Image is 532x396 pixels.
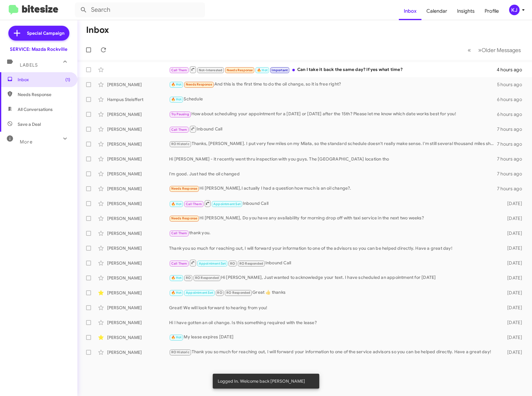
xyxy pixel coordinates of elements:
[171,291,182,295] span: 🔥 Hot
[171,68,187,72] span: Call Them
[227,68,253,72] span: Needs Response
[169,230,498,237] div: thank you.
[498,200,527,207] div: [DATE]
[171,231,187,235] span: Call Them
[171,187,198,191] span: Needs Response
[18,106,53,112] span: All Conversations
[482,47,521,54] span: Older Messages
[86,25,109,35] h1: Inbox
[171,202,182,206] span: 🔥 Hot
[504,5,525,15] button: KJ
[20,139,33,145] span: More
[257,68,268,72] span: 🔥 Hot
[186,276,191,280] span: RO
[169,305,498,311] div: Great! We will look forward to hearing from you!
[169,66,497,73] div: Can I take it back the same day? If yes what time?
[498,334,527,341] div: [DATE]
[169,111,497,118] div: How about scheduling your appointment for a [DATE] or [DATE] after the 15th? Please let me know w...
[498,290,527,296] div: [DATE]
[107,81,169,88] div: [PERSON_NAME]
[218,378,305,384] span: Logged In. Welcome back [PERSON_NAME]
[171,97,182,101] span: 🔥 Hot
[169,96,497,103] div: Schedule
[107,215,169,222] div: [PERSON_NAME]
[497,171,527,177] div: 7 hours ago
[18,91,70,98] span: Needs Response
[107,349,169,355] div: [PERSON_NAME]
[195,276,219,280] span: RO Responded
[199,68,223,72] span: Not-Interested
[226,291,250,295] span: RO Responded
[171,142,190,146] span: RO Historic
[186,82,212,86] span: Needs Response
[107,111,169,117] div: [PERSON_NAME]
[497,141,527,147] div: 7 hours ago
[107,141,169,147] div: [PERSON_NAME]
[171,276,182,280] span: 🔥 Hot
[169,200,498,207] div: Inbound Call
[498,245,527,251] div: [DATE]
[421,2,452,20] a: Calendar
[452,2,480,20] a: Insights
[239,262,263,266] span: RO Responded
[169,319,498,326] div: Hi I have gotten an oil change. Is this something required with the lease?
[171,112,189,116] span: Try Pausing
[474,44,525,56] button: Next
[480,2,504,20] a: Profile
[497,81,527,88] div: 5 hours ago
[186,202,202,206] span: Call Them
[498,215,527,222] div: [DATE]
[107,305,169,311] div: [PERSON_NAME]
[107,156,169,162] div: [PERSON_NAME]
[107,186,169,192] div: [PERSON_NAME]
[107,126,169,132] div: [PERSON_NAME]
[27,30,64,36] span: Special Campaign
[213,202,241,206] span: Appointment Set
[107,319,169,326] div: [PERSON_NAME]
[107,245,169,251] div: [PERSON_NAME]
[498,319,527,326] div: [DATE]
[464,44,525,56] nav: Page navigation example
[169,274,498,281] div: Hi [PERSON_NAME], Just wanted to acknowledge your text. I have scheduled an appointment for [DATE]
[509,5,520,15] div: KJ
[498,260,527,266] div: [DATE]
[186,291,213,295] span: Appointment Set
[107,96,169,103] div: Hampus Steisffert
[169,171,497,177] div: I'm good. Just had the oil changed
[169,289,498,296] div: Great 👍 thanks
[497,67,527,73] div: 4 hours ago
[171,350,190,354] span: RO Historic
[171,335,182,339] span: 🔥 Hot
[107,171,169,177] div: [PERSON_NAME]
[497,186,527,192] div: 7 hours ago
[107,290,169,296] div: [PERSON_NAME]
[497,126,527,132] div: 7 hours ago
[107,200,169,207] div: [PERSON_NAME]
[171,128,187,132] span: Call Them
[498,275,527,281] div: [DATE]
[107,334,169,341] div: [PERSON_NAME]
[20,62,38,68] span: Labels
[272,68,288,72] span: Important
[171,82,182,86] span: 🔥 Hot
[199,262,226,266] span: Appointment Set
[18,121,41,127] span: Save a Deal
[399,2,421,20] a: Inbox
[230,262,235,266] span: RO
[464,44,475,56] button: Previous
[169,140,497,147] div: Thanks, [PERSON_NAME]. I put very few miles on my Miata, so the standard schedule doesn't really ...
[107,230,169,236] div: [PERSON_NAME]
[107,260,169,266] div: [PERSON_NAME]
[497,111,527,117] div: 6 hours ago
[169,349,498,356] div: Thank you so much for reaching out, I will forward your information to one of the service advisor...
[18,77,70,83] span: Inbox
[478,46,482,54] span: »
[169,156,497,162] div: Hi [PERSON_NAME] - it recently went thru inspection with you guys. The [GEOGRAPHIC_DATA] location...
[169,245,498,251] div: Thank you so much for reaching out, I will forward your information to one of the advisors so you...
[75,2,205,17] input: Search
[497,156,527,162] div: 7 hours ago
[169,125,497,133] div: Inbound Call
[10,46,68,52] div: SERVICE: Mazda Rockville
